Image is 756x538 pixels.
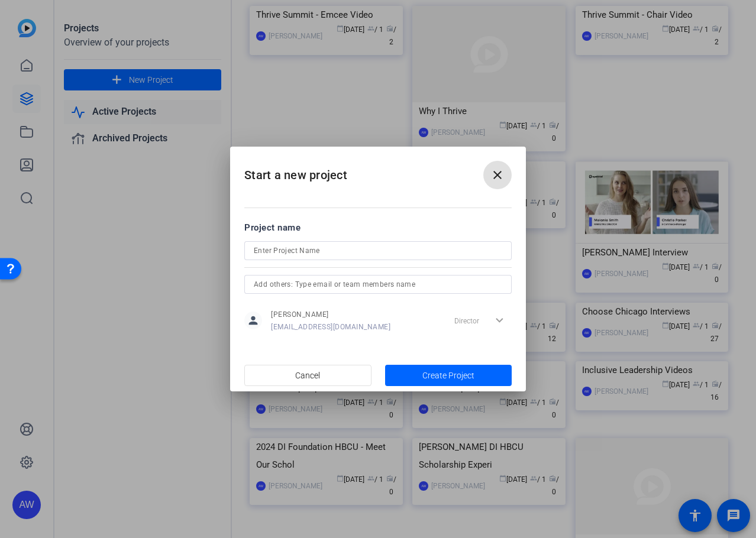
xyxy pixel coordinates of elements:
span: [EMAIL_ADDRESS][DOMAIN_NAME] [271,322,390,332]
input: Enter Project Name [254,244,502,258]
h2: Start a new project [230,147,526,195]
mat-icon: close [490,168,505,182]
input: Add others: Type email or team members name [254,277,502,291]
mat-icon: person [244,312,262,329]
span: Create Project [422,370,474,382]
span: Cancel [295,364,320,387]
button: Cancel [244,365,371,386]
div: Project name [244,221,512,234]
button: Create Project [385,365,512,386]
span: [PERSON_NAME] [271,310,390,319]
